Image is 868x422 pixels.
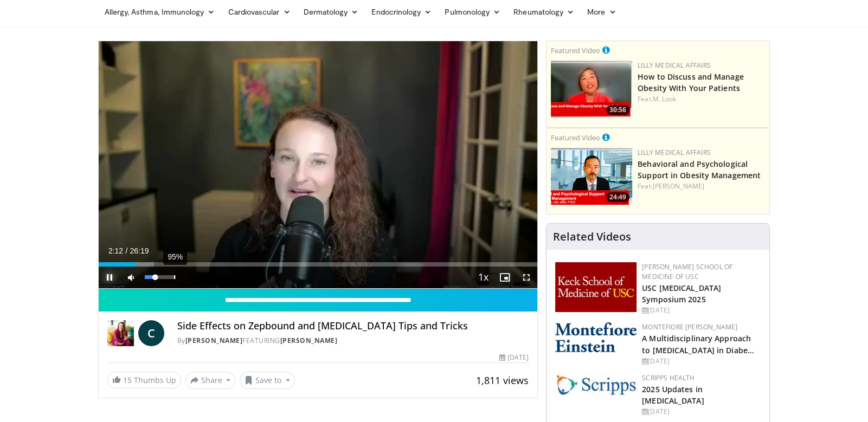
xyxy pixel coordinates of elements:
[472,267,494,288] button: Playback Rate
[555,322,636,352] img: b0142b4c-93a1-4b58-8f91-5265c282693c.png.150x105_q85_autocrop_double_scale_upscale_version-0.2.png
[494,267,516,288] button: Enable picture-in-picture mode
[551,148,632,205] img: ba3304f6-7838-4e41-9c0f-2e31ebde6754.png.150x105_q85_crop-smart_upscale.png
[606,192,629,202] span: 24:49
[499,353,529,362] div: [DATE]
[642,373,695,382] a: Scripps Health
[642,384,704,406] a: 2025 Updates in [MEDICAL_DATA]
[108,246,123,255] span: 2:12
[555,262,636,312] img: 7b941f1f-d101-407a-8bfa-07bd47db01ba.png.150x105_q85_autocrop_double_scale_upscale_version-0.2.jpg
[365,1,438,23] a: Endocrinology
[438,1,507,23] a: Pulmonology
[130,246,149,255] span: 26:19
[280,336,338,345] a: [PERSON_NAME]
[99,41,538,289] video-js: Video Player
[551,61,632,118] img: c98a6a29-1ea0-4bd5-8cf5-4d1e188984a7.png.150x105_q85_crop-smart_upscale.png
[642,306,761,315] div: [DATE]
[99,267,120,288] button: Pause
[642,283,721,304] a: USC [MEDICAL_DATA] Symposium 2025
[476,374,529,387] span: 1,811 views
[551,148,632,205] a: 24:49
[126,246,128,255] span: /
[642,407,761,417] div: [DATE]
[99,262,538,267] div: Progress Bar
[138,320,164,346] a: C
[551,61,632,118] a: 30:56
[507,1,581,23] a: Rheumatology
[653,94,677,103] a: M. Look
[551,133,600,142] small: Featured Video
[638,148,711,157] a: Lilly Medical Affairs
[638,181,765,191] div: Feat.
[638,94,765,104] div: Feat.
[177,320,529,332] h4: Side Effects on Zepbound and [MEDICAL_DATA] Tips and Tricks
[240,372,295,389] button: Save to
[606,105,629,115] span: 30:56
[123,375,132,385] span: 15
[551,46,600,55] small: Featured Video
[221,1,297,23] a: Cardiovascular
[120,267,142,288] button: Mute
[638,159,761,180] a: Behavioral and Psychological Support in Obesity Management
[107,320,134,346] img: Dr. Carolynn Francavilla
[98,1,222,23] a: Allergy, Asthma, Immunology
[642,322,737,332] a: Montefiore [PERSON_NAME]
[642,333,754,355] a: A Multidisciplinary Approach to [MEDICAL_DATA] in Diabe…
[177,336,529,346] div: By FEATURING
[642,262,732,281] a: [PERSON_NAME] School of Medicine of USC
[642,356,761,366] div: [DATE]
[185,372,236,389] button: Share
[145,275,176,279] div: Volume Level
[581,1,622,23] a: More
[555,373,636,395] img: c9f2b0b7-b02a-4276-a72a-b0cbb4230bc1.jpg.150x105_q85_autocrop_double_scale_upscale_version-0.2.jpg
[297,1,365,23] a: Dermatology
[185,336,243,345] a: [PERSON_NAME]
[553,230,631,243] h4: Related Videos
[516,267,537,288] button: Fullscreen
[638,61,711,70] a: Lilly Medical Affairs
[107,372,181,388] a: 15 Thumbs Up
[638,72,744,93] a: How to Discuss and Manage Obesity With Your Patients
[653,181,704,191] a: [PERSON_NAME]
